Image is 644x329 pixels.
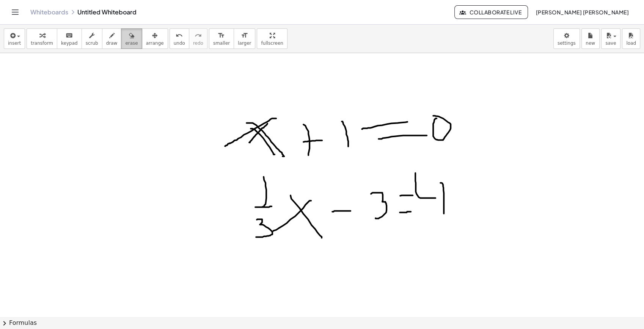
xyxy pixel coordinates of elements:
span: keypad [61,41,78,46]
span: scrub [86,41,98,46]
span: arrange [146,41,164,46]
i: redo [195,31,202,40]
span: redo [193,41,203,46]
button: new [581,28,600,49]
button: fullscreen [257,28,287,49]
span: smaller [213,41,230,46]
a: Whiteboards [30,8,68,16]
span: save [605,41,616,46]
button: keyboardkeypad [57,28,82,49]
span: [PERSON_NAME] [PERSON_NAME] [536,9,629,16]
span: draw [106,41,118,46]
button: arrange [142,28,168,49]
span: fullscreen [261,41,283,46]
span: Collaborate Live [461,9,521,16]
button: transform [27,28,57,49]
button: insert [4,28,25,49]
button: scrub [82,28,102,49]
button: format_sizelarger [234,28,255,49]
button: settings [553,28,580,49]
button: erase [121,28,142,49]
span: new [586,41,595,46]
button: load [622,28,640,49]
button: Toggle navigation [9,6,21,18]
button: save [601,28,620,49]
i: format_size [241,31,248,40]
span: erase [125,41,138,46]
button: [PERSON_NAME] [PERSON_NAME] [529,5,635,19]
button: undoundo [170,28,189,49]
button: Collaborate Live [454,5,528,19]
span: settings [558,41,576,46]
i: format_size [218,31,225,40]
i: undo [176,31,183,40]
span: transform [31,41,53,46]
span: load [626,41,636,46]
button: format_sizesmaller [209,28,234,49]
button: redoredo [189,28,207,49]
button: draw [102,28,122,49]
span: undo [174,41,185,46]
span: larger [238,41,251,46]
i: keyboard [66,31,73,40]
span: insert [8,41,21,46]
